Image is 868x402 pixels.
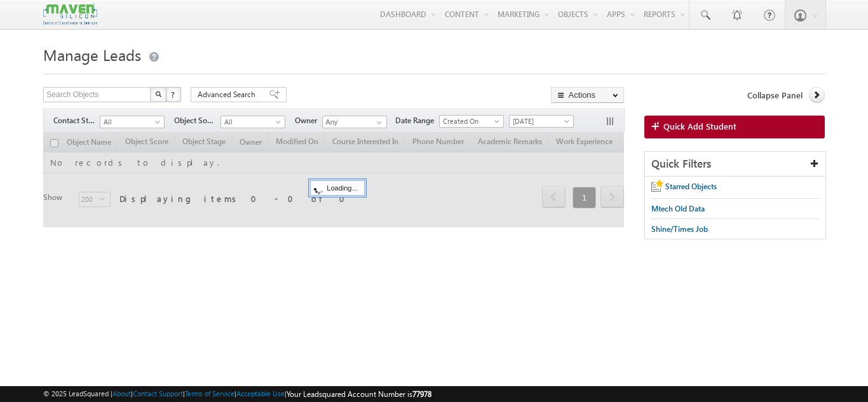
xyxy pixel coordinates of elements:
[651,204,705,213] span: Mtech Old Data
[747,90,803,101] span: Collapse Panel
[310,180,364,196] div: Loading...
[185,389,234,398] a: Terms of Service
[322,116,387,128] input: Type to Search
[370,116,386,129] a: Show All Items
[43,3,97,25] img: Custom Logo
[395,115,439,126] span: Date Range
[220,116,285,128] a: All
[645,152,825,177] div: Quick Filters
[100,116,165,128] a: All
[644,116,825,138] a: Quick Add Student
[665,182,717,191] span: Starred Objects
[663,121,736,132] span: Quick Add Student
[43,44,141,65] span: Manage Leads
[171,89,177,100] span: ?
[287,389,431,399] span: Your Leadsquared Account Number is
[509,115,574,128] a: [DATE]
[53,115,100,126] span: Contact Stage
[412,389,431,399] span: 77978
[551,87,624,103] button: Actions
[155,91,161,97] img: Search
[651,224,708,234] span: Shine/Times Job
[236,389,285,398] a: Acceptable Use
[198,89,259,100] span: Advanced Search
[133,389,183,398] a: Contact Support
[439,115,504,128] a: Created On
[166,87,181,102] button: ?
[100,116,161,128] span: All
[221,116,281,128] span: All
[174,115,220,126] span: Object Source
[112,389,131,398] a: About
[510,116,570,127] span: [DATE]
[295,115,322,126] span: Owner
[43,388,431,400] span: © 2025 LeadSquared | | | | |
[440,116,500,127] span: Created On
